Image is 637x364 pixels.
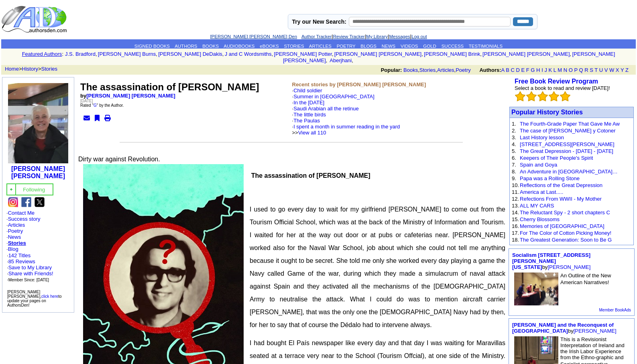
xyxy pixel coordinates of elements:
[590,67,593,73] a: S
[512,182,519,188] font: 10.
[512,175,516,181] font: 9.
[11,165,65,179] a: [PERSON_NAME] [PERSON_NAME]
[512,189,519,195] font: 11.
[544,67,547,73] a: J
[512,223,519,229] font: 16.
[571,52,572,57] font: i
[8,240,26,246] a: Stories
[8,270,53,277] a: Share with Friends!
[520,148,613,154] a: The Great Depression - [DATE] - [DATE]
[403,67,418,73] a: Books
[479,67,501,73] b: Authors:
[41,66,57,72] a: Stories
[520,203,554,209] a: ALL MY CARS
[293,94,374,100] a: Summer in [GEOGRAPHIC_DATA]
[520,128,615,134] a: The case of [PERSON_NAME] y Cotoner
[292,106,400,136] font: ·
[292,112,400,136] font: ·
[456,67,471,73] a: Poetry
[520,182,602,188] a: Reflections of the Great Depression
[560,91,570,102] img: bigemptystars.png
[625,67,629,73] a: Z
[520,196,602,202] a: Refections From WWII - My Mother
[80,81,259,92] font: The assassination of [PERSON_NAME]
[411,34,427,39] a: Log out
[512,322,614,334] a: [PERSON_NAME] and the Reconquest of [GEOGRAPHIC_DATA]
[97,52,98,57] font: i
[512,216,519,222] font: 15.
[574,328,617,334] a: [PERSON_NAME]
[515,91,525,102] img: bigemptystars.png
[35,197,45,207] img: x.png
[520,155,593,161] a: Keepers of Their People's Spirit
[8,228,23,234] a: Poetry
[21,197,31,207] img: fb.png
[520,175,580,181] a: Papa was a Rolling Stone
[22,66,38,72] a: History
[511,109,583,116] a: Popular History Stories
[579,67,583,73] a: Q
[224,52,224,57] font: i
[78,156,160,163] font: Dirty war against Revolution.
[558,67,562,73] a: M
[353,59,354,63] font: i
[8,278,49,282] font: Member Since: [DATE]
[549,67,552,73] a: K
[293,106,359,112] a: Saudi Arabian all the retinue
[274,51,332,57] a: [PERSON_NAME] Potter
[482,51,570,57] a: [PERSON_NAME] [PERSON_NAME]
[512,322,617,334] font: by
[501,67,505,73] a: A
[437,67,454,73] a: Articles
[569,67,573,73] a: O
[599,308,631,312] a: Member BookAds
[328,57,352,63] a: Aberjhani
[526,91,537,102] img: bigemptystars.png
[1,5,69,33] img: logo_ad.gif
[8,246,18,252] a: Blog
[210,33,427,39] font: | | | |
[520,223,604,229] a: Memories of [GEOGRAPHIC_DATA]
[512,121,516,127] font: 1.
[564,67,567,73] a: N
[512,169,516,175] font: 8.
[482,52,482,57] font: i
[520,237,612,243] a: The Greatest Generation: Soon to Be G
[334,52,334,57] font: i
[574,67,577,73] a: P
[292,100,400,136] font: ·
[526,67,529,73] a: F
[293,112,326,118] a: The little birds
[537,91,548,102] img: bigemptystars.png
[292,18,346,25] label: Try our New Search:
[94,103,97,108] a: G
[389,34,410,39] a: Messages
[511,67,514,73] a: C
[65,51,615,63] font: , , , , , , , , , ,
[8,197,18,207] img: ig.png
[512,155,516,161] font: 6.
[512,237,519,243] font: 18.
[424,51,480,57] a: [PERSON_NAME] Brink
[381,67,402,73] b: Popular:
[23,187,45,193] font: Following
[334,51,421,57] a: [PERSON_NAME] [PERSON_NAME]
[284,44,304,49] a: STORIES
[292,87,400,136] font: ·
[292,118,400,136] font: ·
[366,34,388,39] a: My Library
[80,99,93,103] font: [DATE]
[536,67,540,73] a: H
[512,128,516,134] font: 2.
[62,51,63,57] font: :
[531,67,535,73] a: G
[512,162,516,168] font: 7.
[293,118,320,124] a: The Paulas
[327,59,328,63] font: i
[293,100,324,106] a: In the [DATE]
[515,78,598,85] b: Free Book Review Program
[225,51,272,57] a: J and C Wordsmiths
[594,67,598,73] a: T
[512,230,519,236] font: 17.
